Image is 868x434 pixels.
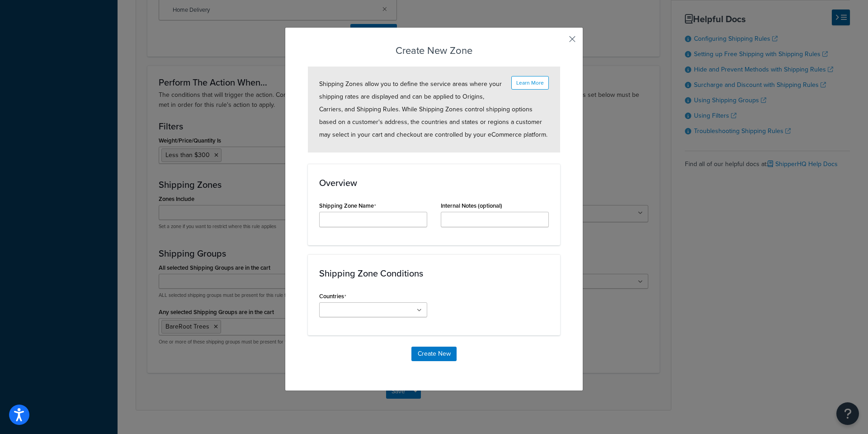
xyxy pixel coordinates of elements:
[319,79,547,139] span: Shipping Zones allow you to define the service areas where your shipping rates are displayed and ...
[441,202,502,209] label: Internal Notes (optional)
[319,178,549,188] h3: Overview
[319,268,549,278] h3: Shipping Zone Conditions
[308,43,560,57] h3: Create New Zone
[511,76,549,90] button: Learn More
[411,347,457,361] button: Create New
[319,293,346,300] label: Countries
[319,202,376,210] label: Shipping Zone Name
